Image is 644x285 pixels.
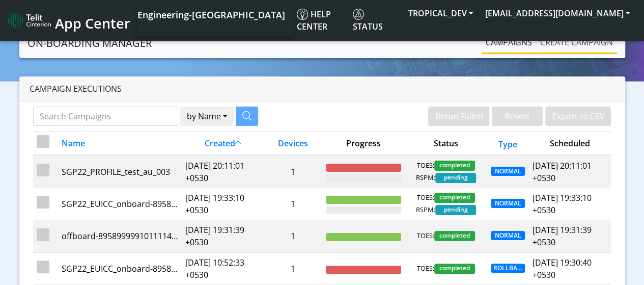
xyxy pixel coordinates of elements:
div: SGP22_EUICC_onboard-89589999910111149981-1 [62,263,178,275]
th: Progress [322,132,404,156]
span: TOES: [417,231,434,241]
th: Status [405,132,487,156]
td: 1 [264,188,322,220]
span: completed [434,161,475,171]
span: completed [434,231,475,241]
span: [DATE] 19:33:10 +0530 [532,192,591,216]
span: ROLLBACK [491,264,525,273]
span: [DATE] 20:11:01 +0530 [532,160,591,184]
button: TROPICAL_DEV [402,4,479,22]
span: [DATE] 19:30:40 +0530 [532,257,591,280]
a: Campaigns [482,32,536,53]
span: completed [434,264,475,274]
button: Export to CSV [545,107,611,126]
button: by Name [180,107,234,126]
span: Status [353,9,383,32]
span: pending [435,173,476,183]
td: [DATE] 19:33:10 +0530 [182,188,264,220]
td: [DATE] 20:11:01 +0530 [182,155,264,188]
th: Created [182,132,264,156]
span: [DATE] 19:31:39 +0530 [532,224,591,248]
a: Create campaign [536,32,617,53]
button: [EMAIL_ADDRESS][DOMAIN_NAME] [479,4,636,22]
img: status.svg [353,9,364,20]
button: Rerun Failed [428,107,489,126]
img: knowledge.svg [297,9,308,20]
div: SGP22_EUICC_onboard-89589999910111149981-3 [62,198,178,210]
a: Your current platform instance [137,4,285,24]
td: [DATE] 10:52:33 +0530 [182,252,264,284]
th: Scheduled [528,132,611,156]
span: Engineering-[GEOGRAPHIC_DATA] [137,9,285,21]
td: 1 [264,220,322,252]
a: Status [349,4,402,37]
th: Type [487,132,528,156]
span: RSPM: [416,205,435,215]
a: On-Boarding Manager [27,33,152,54]
th: Devices [264,132,322,156]
td: [DATE] 19:31:39 +0530 [182,220,264,252]
a: App Center [8,10,129,32]
span: pending [435,205,476,215]
td: 1 [264,155,322,188]
span: TOES: [417,193,434,203]
td: 1 [264,252,322,284]
div: SGP22_PROFILE_test_au_003 [62,166,178,178]
span: RSPM: [416,173,435,183]
span: TOES: [417,264,434,274]
div: offboard-89589999910111149981_1 [62,230,178,242]
span: Help center [297,9,331,32]
th: Name [58,132,181,156]
span: NORMAL [491,167,525,176]
span: completed [434,193,475,203]
a: Help center [293,4,349,37]
button: Revert [492,107,543,126]
div: Campaign Executions [19,76,625,101]
input: Search Campaigns [33,107,178,126]
span: TOES: [417,161,434,171]
span: NORMAL [491,199,525,208]
span: NORMAL [491,231,525,240]
img: logo-telit-cinterion-gw-new.png [8,12,51,29]
span: App Center [55,14,130,33]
